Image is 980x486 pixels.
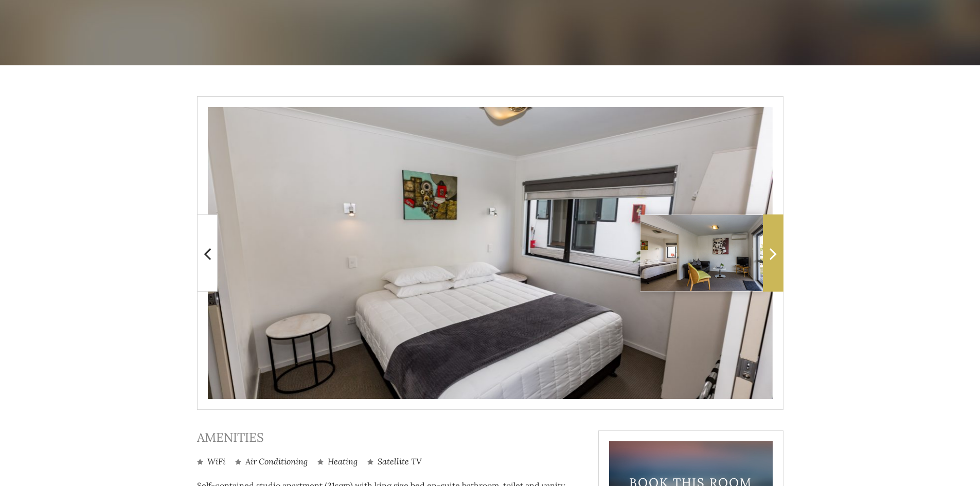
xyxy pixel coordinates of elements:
li: WiFi [197,456,225,467]
li: Air Conditioning [235,456,308,467]
li: Satellite TV [367,456,422,467]
h3: Amenities [197,430,583,445]
li: Heating [317,456,358,467]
